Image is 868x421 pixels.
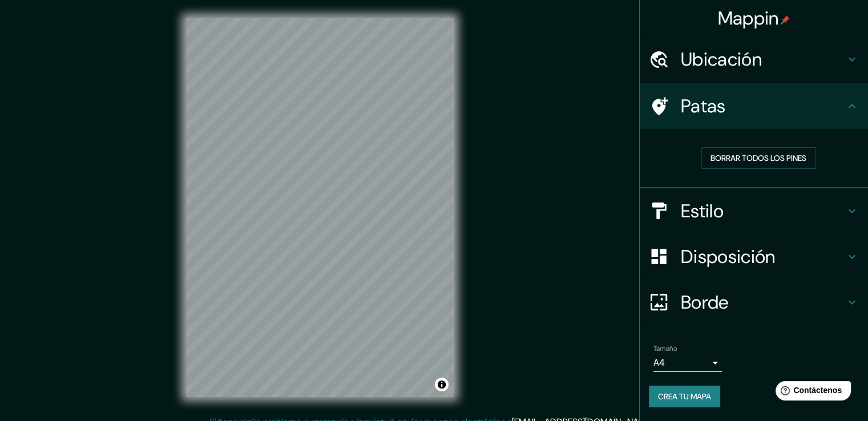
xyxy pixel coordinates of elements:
button: Crea tu mapa [649,386,720,407]
font: Crea tu mapa [658,391,711,402]
button: Activar o desactivar atribución [435,378,449,391]
font: Disposición [681,245,775,269]
font: Ubicación [681,47,762,71]
div: Disposición [640,234,868,280]
font: A4 [653,357,665,369]
div: Ubicación [640,37,868,82]
font: Borde [681,290,729,314]
font: Estilo [681,199,724,223]
div: Estilo [640,188,868,234]
div: Borde [640,280,868,325]
font: Borrar todos los pines [710,153,806,163]
img: pin-icon.png [781,15,790,25]
font: Tamaño [653,344,677,353]
font: Mappin [718,6,779,30]
button: Borrar todos los pines [701,147,815,169]
div: Patas [640,83,868,129]
font: Patas [681,94,726,118]
canvas: Mapa [186,18,454,397]
div: A4 [653,354,722,372]
iframe: Lanzador de widgets de ayuda [766,377,855,408]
